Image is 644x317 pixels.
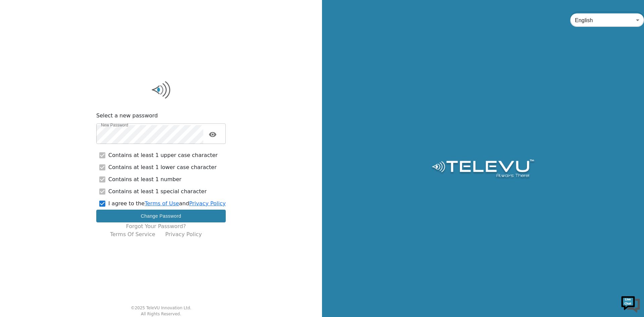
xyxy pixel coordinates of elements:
div: Chat with us now [35,35,113,44]
p: Contains at least 1 number [108,175,181,183]
img: d_736959983_company_1615157101543_736959983 [11,31,28,48]
div: © 2025 TeleVU Innovation Ltd. [131,305,192,311]
img: Logo [96,80,226,100]
p: Contains at least 1 special character [108,188,207,196]
a: Forgot your password? [126,222,186,230]
p: Contains at least 1 lower case character [108,163,217,171]
p: I agree to the and [108,200,226,208]
a: Terms of Service [110,230,155,239]
a: Privacy Policy [189,200,226,207]
p: Select a new password [96,112,226,120]
div: English [570,11,644,30]
button: toggle password visibility [206,128,219,141]
a: Terms of Use [145,200,179,207]
a: Privacy Policy [165,230,202,239]
div: All Rights Reserved. [141,311,181,317]
span: We're online! [39,85,93,152]
div: Minimize live chat window [110,3,126,19]
button: Change Password [96,210,226,223]
textarea: Type your message and hit 'Enter' [3,183,128,207]
p: Contains at least 1 upper case character [108,151,218,159]
img: Logo [431,159,535,179]
img: Chat Widget [621,294,641,314]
